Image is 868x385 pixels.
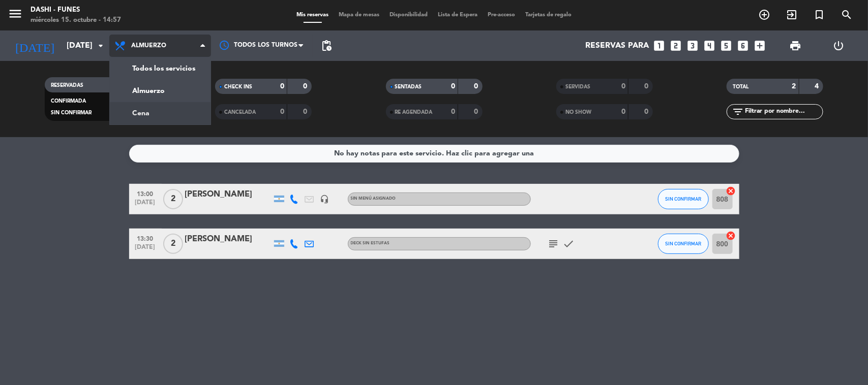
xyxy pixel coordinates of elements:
[395,84,422,89] span: SENTADAS
[224,84,252,89] span: CHECK INS
[51,99,86,104] span: CONFIRMADA
[304,83,310,90] strong: 0
[280,108,284,115] strong: 0
[351,197,396,201] span: Sin menú asignado
[841,9,853,21] i: search
[110,57,211,80] a: Todos los servicios
[565,84,590,89] span: SERVIDAS
[653,39,666,52] i: looks_one
[163,234,183,254] span: 2
[792,83,796,90] strong: 2
[754,39,767,52] i: add_box
[726,186,736,196] i: cancel
[31,5,121,15] div: Dashi - Funes
[520,12,577,18] span: Tarjetas de regalo
[31,15,121,25] div: miércoles 15. octubre - 14:57
[131,42,166,49] span: Almuerzo
[133,187,158,199] span: 13:00
[51,83,83,88] span: RESERVADAS
[133,232,158,244] span: 13:30
[621,83,625,90] strong: 0
[483,12,520,18] span: Pre-acceso
[133,244,158,255] span: [DATE]
[817,30,860,61] div: LOG OUT
[686,39,700,52] i: looks_3
[732,106,744,118] i: filter_list
[185,233,272,246] div: [PERSON_NAME]
[726,231,736,241] i: cancel
[451,83,455,90] strong: 0
[737,39,750,52] i: looks_6
[733,84,749,89] span: TOTAL
[95,40,107,52] i: arrow_drop_down
[703,39,716,52] i: looks_4
[8,6,23,21] i: menu
[334,148,534,159] div: No hay notas para este servicio. Haz clic para agregar una
[320,40,333,52] span: pending_actions
[133,199,158,211] span: [DATE]
[665,196,701,202] span: SIN CONFIRMAR
[744,106,823,117] input: Filtrar por nombre...
[384,12,433,18] span: Disponibilidad
[334,12,384,18] span: Mapa de mesas
[320,195,330,204] i: headset_mic
[789,40,801,52] span: print
[815,83,821,90] strong: 4
[433,12,483,18] span: Lista de Espera
[224,110,256,115] span: CANCELADA
[658,234,709,254] button: SIN CONFIRMAR
[665,241,701,246] span: SIN CONFIRMAR
[304,108,310,115] strong: 0
[351,241,390,245] span: DECK SIN ESTUFAS
[644,108,650,115] strong: 0
[658,189,709,209] button: SIN CONFIRMAR
[586,41,649,51] span: Reservas para
[670,39,683,52] i: looks_two
[563,238,575,250] i: check
[644,83,650,90] strong: 0
[474,83,480,90] strong: 0
[813,9,825,21] i: turned_in_not
[291,12,334,18] span: Mis reservas
[163,189,183,209] span: 2
[720,39,733,52] i: looks_5
[185,188,272,201] div: [PERSON_NAME]
[280,83,284,90] strong: 0
[565,110,591,115] span: NO SHOW
[451,108,455,115] strong: 0
[621,108,625,115] strong: 0
[51,110,92,115] span: SIN CONFIRMAR
[8,35,62,57] i: [DATE]
[110,80,211,102] a: Almuerzo
[395,110,433,115] span: RE AGENDADA
[832,40,845,52] i: power_settings_new
[8,6,23,25] button: menu
[474,108,480,115] strong: 0
[758,9,770,21] i: add_circle_outline
[548,238,560,250] i: subject
[110,102,211,124] a: Cena
[786,9,798,21] i: exit_to_app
